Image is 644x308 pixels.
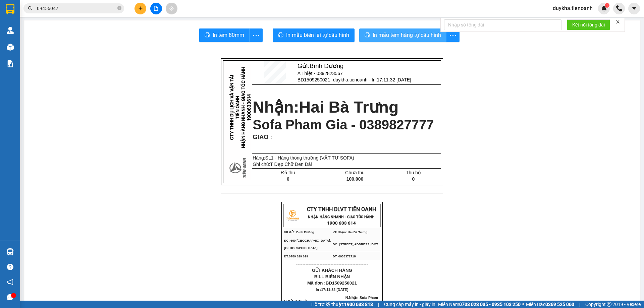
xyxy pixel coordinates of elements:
[459,302,521,307] strong: 0708 023 035 - 0935 103 250
[287,176,289,182] span: 0
[310,62,344,69] span: Bình Dương
[213,31,244,39] span: In tem 80mm
[199,28,250,42] button: printerIn tem 80mm
[373,31,441,39] span: In mẫu tem hàng tự cấu hình
[150,3,162,14] button: file-add
[253,117,434,132] span: Sofa Pham Gia - 0389827777
[278,32,283,39] span: printer
[526,301,574,308] span: Miền Bắc
[284,231,314,234] span: VP Gửi: Bình Dương
[316,288,348,292] span: In :
[298,71,343,76] span: A Thiệt - 0392823567
[547,4,598,12] span: duykha.tienoanh
[284,207,301,224] img: logo
[327,221,356,226] strong: 1900 633 614
[522,303,524,306] span: ⚪️
[601,5,607,11] img: icon-new-feature
[545,302,574,307] strong: 0369 525 060
[412,176,415,182] span: 0
[253,133,269,140] span: GIAO
[605,3,609,8] sup: 1
[295,299,307,303] span: A Thiệt
[286,31,349,39] span: In mẫu biên lai tự cấu hình
[615,19,620,24] span: close
[250,31,262,40] span: more
[308,215,375,219] strong: NHẬN HÀNG NHANH - GIAO TỐC HÀNH
[273,28,355,42] button: printerIn mẫu biên lai tự cấu hình
[321,288,348,292] span: 17:11:32 [DATE]
[7,279,13,285] span: notification
[344,302,373,307] strong: 1900 633 818
[359,28,446,42] button: printerIn mẫu tem hàng tự cấu hình
[284,239,331,250] span: ĐC: 660 [GEOGRAPHIC_DATA], [GEOGRAPHIC_DATA]
[166,3,177,14] button: aim
[7,294,13,300] span: message
[365,32,370,39] span: printer
[378,301,379,308] span: |
[138,6,143,11] span: plus
[307,206,376,212] span: CTY TNHH DLVT TIẾN OANH
[307,281,357,286] span: Mã đơn :
[444,19,561,30] input: Nhập số tổng đài
[169,6,174,11] span: aim
[270,162,312,167] span: T Dẹp Chữ Đen Dài
[377,77,411,82] span: 17:11:32 [DATE]
[7,248,14,255] img: warehouse-icon
[346,176,364,182] span: 100.000
[606,3,608,8] span: 1
[333,231,367,234] span: VP Nhận: Hai Bà Trưng
[631,5,637,11] span: caret-down
[298,62,344,69] span: Gửi:
[7,264,13,270] span: question-circle
[446,28,460,42] button: more
[567,19,610,30] button: Kết nối tổng đài
[406,170,421,175] span: Thu hộ
[312,268,352,273] span: GỬI KHÁCH HÀNG
[37,5,116,12] input: Tìm tên, số ĐT hoặc mã đơn
[326,281,357,286] span: BD1509250021
[117,5,121,12] span: close-circle
[333,77,411,82] span: duykha.tienoanh - In:
[253,98,398,116] strong: Nhận:
[117,6,121,10] span: close-circle
[572,21,605,28] span: Kết nối tổng đài
[253,162,312,167] span: Ghi chú:
[6,4,14,14] img: logo-vxr
[384,301,436,308] span: Cung cấp máy in - giấy in:
[284,255,308,258] span: ĐT:0789 629 629
[28,6,33,11] span: search
[298,77,411,82] span: BD1509250021 -
[314,274,350,279] span: BILL BIÊN NHẬN
[154,6,158,11] span: file-add
[446,31,459,40] span: more
[281,170,295,175] span: Đã thu
[333,255,356,258] span: ĐT: 0935371718
[299,98,399,116] span: Hai Bà Trưng
[345,170,365,175] span: Chưa thu
[311,301,373,308] span: Hỗ trợ kỹ thuật:
[628,3,640,14] button: caret-down
[7,27,14,34] img: warehouse-icon
[607,302,611,307] span: copyright
[249,28,263,42] button: more
[271,155,354,161] span: 1 - Hàng thông thường (VẬT TƯ SOFA)
[7,60,14,67] img: solution-icon
[269,135,272,140] span: :
[7,44,14,51] img: warehouse-icon
[296,261,368,266] span: ----------------------------------------------
[205,32,210,39] span: printer
[616,5,622,11] img: phone-icon
[333,243,378,246] span: ĐC: [STREET_ADDRESS] BMT
[438,301,521,308] span: Miền Nam
[253,155,354,161] span: Hàng:SL
[579,301,580,308] span: |
[135,3,146,14] button: plus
